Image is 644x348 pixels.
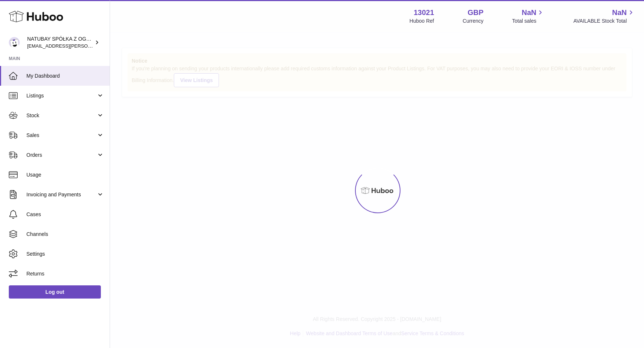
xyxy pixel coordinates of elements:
span: NaN [612,8,627,18]
span: NaN [522,8,536,18]
span: Invoicing and Payments [26,191,96,198]
strong: GBP [468,8,483,18]
a: Log out [9,285,101,299]
img: kacper.antkowski@natubay.pl [9,37,20,48]
div: Currency [463,18,484,25]
span: Settings [26,251,104,258]
span: AVAILABLE Stock Total [573,18,635,25]
span: Channels [26,231,104,238]
span: Total sales [512,18,545,25]
span: Listings [26,92,96,99]
span: My Dashboard [26,73,104,79]
span: Cases [26,211,104,218]
span: Usage [26,171,104,178]
span: Returns [26,270,104,277]
span: [EMAIL_ADDRESS][PERSON_NAME][DOMAIN_NAME] [27,43,147,49]
span: Sales [26,132,96,139]
span: Orders [26,152,96,159]
a: NaN Total sales [512,8,545,25]
div: Huboo Ref [410,18,434,25]
span: Stock [26,112,96,119]
div: NATUBAY SPÓŁKA Z OGRANICZONĄ ODPOWIEDZIALNOŚCIĄ [27,36,93,49]
a: NaN AVAILABLE Stock Total [573,8,635,25]
strong: 13021 [414,8,434,18]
